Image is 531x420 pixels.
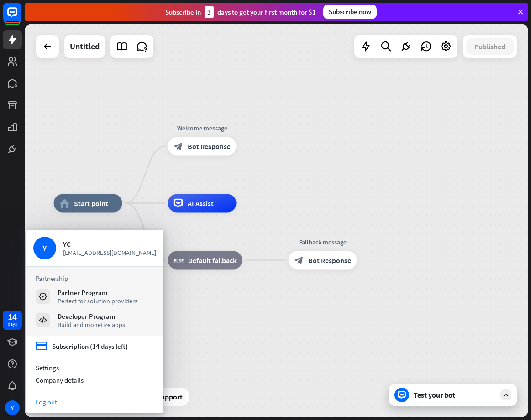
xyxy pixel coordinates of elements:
a: Partner Program Perfect for solution providers [36,288,154,305]
button: Published [466,38,514,55]
div: Subscribe in days to get your first month for $1 [165,6,316,18]
div: Fallback message [282,238,364,247]
a: Settings [26,362,163,374]
div: Test your bot [414,390,496,399]
span: Support [157,389,183,404]
div: Developer Program [58,312,125,321]
a: Developer Program Build and monetize apps [36,312,154,328]
i: home_2 [60,199,69,208]
span: AI Assist [188,199,214,208]
div: Subscription (14 days left) [52,342,128,351]
a: credit_card Subscription (14 days left) [36,341,128,352]
div: Perfect for solution providers [58,297,137,305]
div: days [8,321,17,327]
div: Build and monetize apps [58,321,125,329]
div: Y [5,400,20,415]
div: YC [63,239,157,249]
i: credit_card [36,341,47,352]
span: Bot Response [188,142,231,151]
div: 14 [8,313,17,321]
a: Log out [26,396,163,408]
i: block_bot_response [294,256,304,265]
span: [EMAIL_ADDRESS][DOMAIN_NAME] [63,249,157,257]
a: Y YC [EMAIL_ADDRESS][DOMAIN_NAME] [33,237,157,259]
div: Company details [26,374,163,386]
div: Welcome message [161,124,243,133]
div: 3 [205,6,214,18]
div: Y [33,237,56,259]
i: block_fallback [174,256,184,265]
span: Default fallback [188,256,237,265]
h3: Partnership [36,274,154,283]
div: Untitled [70,35,100,58]
a: 14 days [3,311,22,330]
span: Start point [74,199,108,208]
div: Partner Program [58,288,137,297]
span: Bot Response [308,256,351,265]
i: block_bot_response [174,142,183,151]
button: Open LiveChat chat widget [7,4,35,31]
div: Subscribe now [323,5,377,19]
